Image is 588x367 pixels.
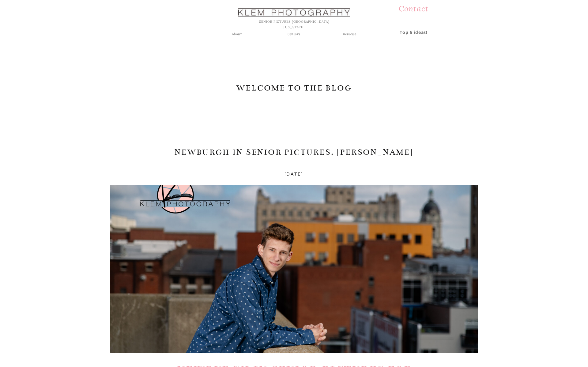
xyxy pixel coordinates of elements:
[254,19,334,25] h1: SENIOR PICTURES [GEOGRAPHIC_DATA] [US_STATE]
[390,2,437,17] a: Contact
[283,31,305,37] a: Seniors
[156,147,432,156] h1: Newburgh IN Senior Pictures, [PERSON_NAME] Photography, [PERSON_NAME], [GEOGRAPHIC_DATA]
[110,185,478,353] img: senior pictures on a rooftop in evansville indiana with the city skyline in the background. The s...
[335,31,364,37] a: Reviews
[236,83,352,95] a: WELCOME TO THE BLOG
[248,170,339,180] h3: [DATE]
[229,31,245,37] a: About
[393,28,434,34] a: Top 5 ideas!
